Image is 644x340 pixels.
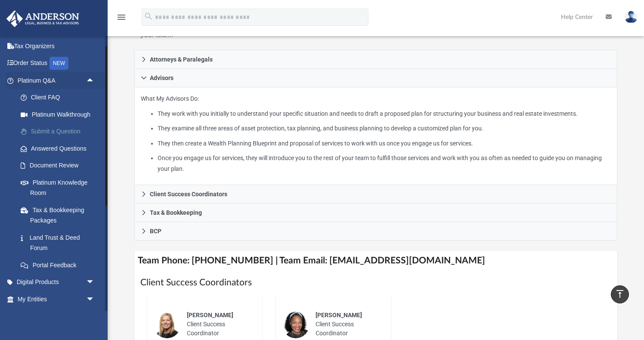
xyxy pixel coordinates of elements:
[158,108,610,119] li: They work with you initially to understand your specific situation and needs to draft a proposed ...
[141,93,610,174] p: What My Advisors Do:
[150,75,173,81] span: Advisors
[6,55,108,72] a: Order StatusNEW
[12,257,108,274] a: Portal Feedback
[6,291,108,308] a: My Entitiesarrow_drop_down
[12,123,108,140] a: Submit a Question
[6,37,108,55] a: Tax Organizers
[153,311,181,338] img: thumbnail
[116,12,127,22] i: menu
[86,274,103,291] span: arrow_drop_down
[12,308,108,325] a: Overview
[150,56,213,62] span: Attorneys & Paralegals
[116,16,127,22] a: menu
[12,140,108,157] a: Answered Questions
[158,123,610,134] li: They examine all three areas of asset protection, tax planning, and business planning to develop ...
[611,285,629,303] a: vertical_align_top
[12,201,108,229] a: Tax & Bookkeeping Packages
[86,291,103,308] span: arrow_drop_down
[134,50,617,69] a: Attorneys & Paralegals
[50,57,68,70] div: NEW
[187,312,233,318] span: [PERSON_NAME]
[316,312,362,318] span: [PERSON_NAME]
[12,157,108,174] a: Document Review
[144,12,153,21] i: search
[12,174,108,201] a: Platinum Knowledge Room
[158,138,610,149] li: They then create a Wealth Planning Blueprint and proposal of services to work with us once you en...
[6,72,108,89] a: Platinum Q&Aarrow_drop_up
[12,106,108,123] a: Platinum Walkthrough
[134,87,617,185] div: Advisors
[12,229,108,257] a: Land Trust & Deed Forum
[86,72,103,90] span: arrow_drop_up
[140,276,611,289] h1: Client Success Coordinators
[150,210,202,216] span: Tax & Bookkeeping
[158,153,610,174] li: Once you engage us for services, they will introduce you to the rest of your team to fulfill thos...
[6,274,108,291] a: Digital Productsarrow_drop_down
[134,69,617,87] a: Advisors
[150,228,161,234] span: BCP
[12,89,108,106] a: Client FAQ
[4,10,82,27] img: Anderson Advisors Platinum Portal
[282,311,310,338] img: thumbnail
[134,222,617,241] a: BCP
[134,251,617,270] h4: Team Phone: [PHONE_NUMBER] | Team Email: [EMAIL_ADDRESS][DOMAIN_NAME]
[625,11,638,23] img: User Pic
[134,185,617,204] a: Client Success Coordinators
[615,289,625,299] i: vertical_align_top
[134,204,617,222] a: Tax & Bookkeeping
[150,191,227,197] span: Client Success Coordinators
